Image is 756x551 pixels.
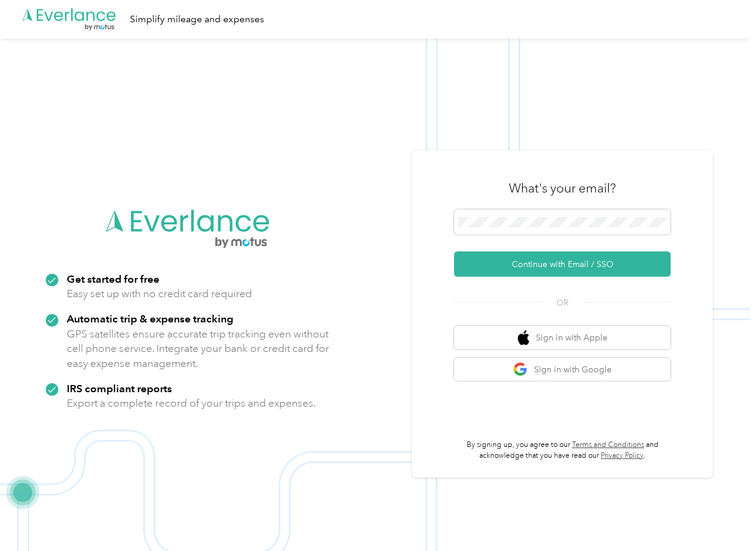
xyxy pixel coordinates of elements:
strong: Automatic trip & expense tracking [67,312,233,325]
img: apple logo [518,330,530,345]
p: By signing up, you agree to our and acknowledge that you have read our . [454,440,671,461]
strong: Get started for free [67,272,159,285]
h3: What's your email? [509,180,616,197]
img: google logo [513,362,528,377]
p: Easy set up with no credit card required [67,286,252,301]
p: Export a complete record of your trips and expenses. [67,396,316,411]
a: Privacy Policy [601,451,644,460]
button: apple logoSign in with Apple [454,326,671,349]
p: GPS satellites ensure accurate trip tracking even without cell phone service. Integrate your bank... [67,327,330,371]
iframe: Everlance-gr Chat Button Frame [689,484,756,551]
div: Simplify mileage and expenses [130,12,264,27]
span: OR [541,297,583,309]
button: Continue with Email / SSO [454,251,671,277]
button: google logoSign in with Google [454,358,671,381]
a: Terms and Conditions [572,440,644,449]
strong: IRS compliant reports [67,382,172,395]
